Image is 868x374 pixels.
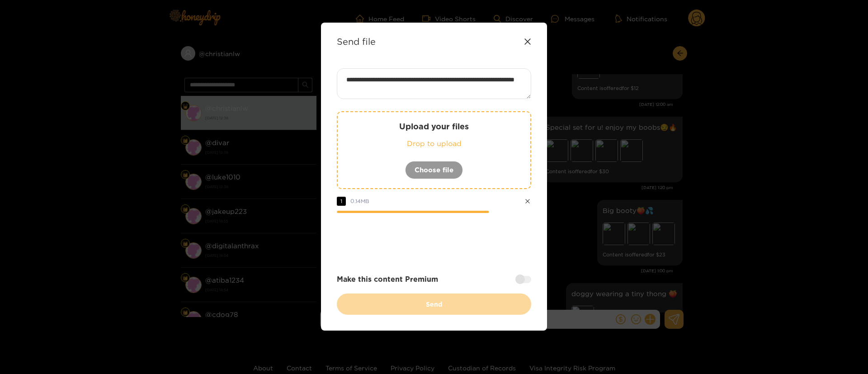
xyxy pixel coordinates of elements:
[356,121,512,132] p: Upload your files
[337,274,438,284] strong: Make this content Premium
[337,197,346,206] span: 1
[337,294,531,315] button: Send
[405,161,463,179] button: Choose file
[350,198,369,204] span: 0.14 MB
[337,36,376,47] strong: Send file
[356,138,512,149] p: Drop to upload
